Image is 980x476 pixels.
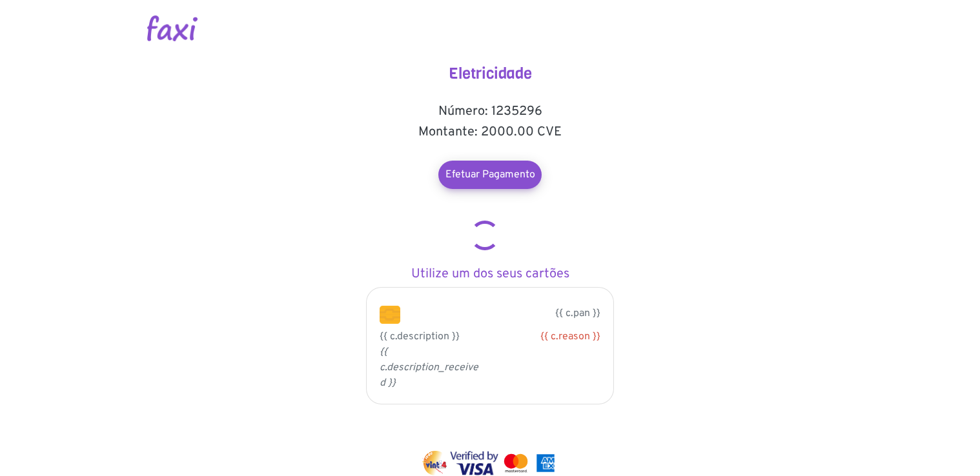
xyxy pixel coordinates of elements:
p: {{ c.pan }} [420,306,600,321]
i: {{ c.description_received }} [380,346,478,390]
h4: Eletricidade [361,64,619,83]
img: chip.png [380,306,400,324]
img: vinti4 [422,451,448,475]
img: mastercard [501,451,531,475]
img: visa [450,451,498,475]
h5: Montante: 2000.00 CVE [361,124,619,140]
h5: Utilize um dos seus cartões [361,266,619,282]
h5: Número: 1235296 [361,104,619,119]
div: {{ c.reason }} [500,329,600,344]
img: mastercard [533,451,558,475]
span: {{ c.description }} [380,330,460,343]
a: Efetuar Pagamento [438,161,542,189]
